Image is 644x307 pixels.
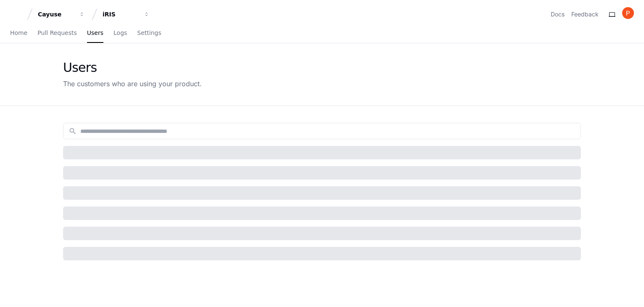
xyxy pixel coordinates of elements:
div: The customers who are using your product. [63,79,202,89]
span: Logs [113,30,127,35]
span: Home [10,30,27,35]
a: Settings [137,24,161,43]
div: iRIS [103,10,139,19]
button: iRIS [99,7,153,22]
mat-icon: search [69,127,77,135]
span: Users [87,30,103,35]
a: Logs [113,24,127,43]
div: Users [63,60,202,75]
a: Pull Requests [37,24,77,43]
span: Pull Requests [37,30,77,35]
img: ACg8ocLsmbgQIqms8xuUbv_iqjIQXeV8xnqR546_ihkKA_7J6BnHrA=s96-c [622,7,634,19]
span: Settings [137,30,161,35]
a: Home [10,24,27,43]
a: Users [87,24,103,43]
button: Cayuse [34,7,88,22]
button: Feedback [571,10,599,19]
a: Docs [551,10,565,19]
div: Cayuse [38,10,74,19]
